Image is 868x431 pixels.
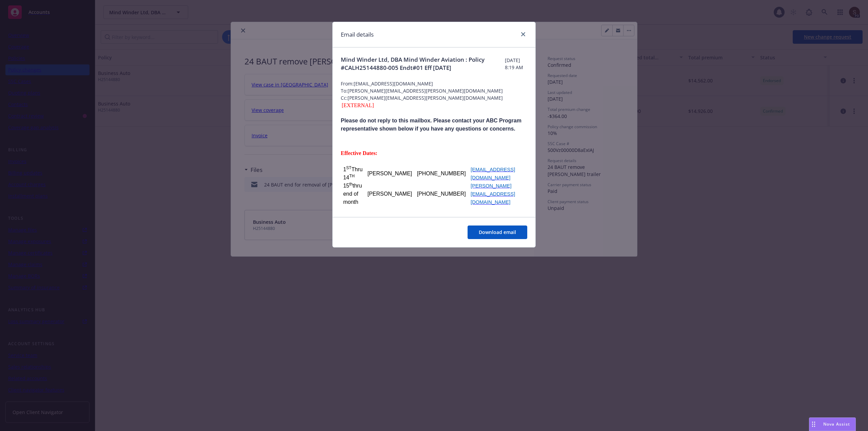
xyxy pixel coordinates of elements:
[343,183,362,205] span: 15 thru end of month
[809,417,856,431] button: Nova Assist
[349,182,353,187] sup: th
[368,191,412,197] span: [PERSON_NAME]
[343,166,362,180] span: 1 Thru 14
[471,183,515,205] a: [PERSON_NAME][EMAIL_ADDRESS][DOMAIN_NAME]
[823,421,850,427] span: Nova Assist
[471,167,515,180] a: [EMAIL_ADDRESS][DOMAIN_NAME]
[349,174,355,178] sup: TH
[809,418,818,431] div: Drag to move
[417,191,466,197] span: [PHONE_NUMBER]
